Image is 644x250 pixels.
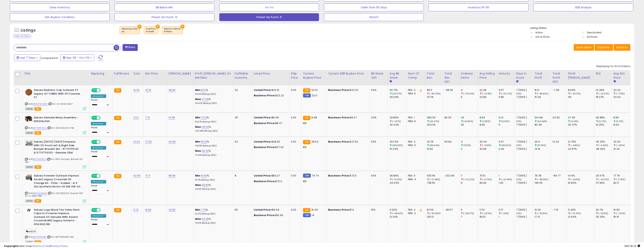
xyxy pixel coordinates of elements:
img: 41ExOnH4-TL._SL40_.jpg [25,116,33,122]
small: (96.64%) [429,144,440,147]
div: % [195,88,230,96]
div: Avg BB Share [390,72,405,80]
div: Velocity [499,72,513,76]
b: Max: [195,97,202,101]
div: 121.76 [427,140,443,144]
img: 31SY0wApw8L._SL40_.jpg [25,208,33,212]
div: Profit [PERSON_NAME] [568,72,592,80]
label: Archived [587,35,597,38]
div: -7.08 [553,88,563,92]
div: 35 [461,123,478,127]
div: ASIN: [25,174,86,202]
a: 2.52 [133,116,139,120]
div: 30.96 [480,147,497,151]
div: 4 [461,140,478,144]
div: Amazon AI * [91,146,106,150]
a: Privacy Policy [51,244,68,248]
div: $8.47 [328,116,366,119]
a: 32.05 [202,217,209,221]
button: Sep-26 - Oct-02 [60,54,94,61]
span: 23.11 [312,94,317,97]
span: Sep-26 - Oct-02 [66,56,89,60]
div: 384.59 [427,116,443,119]
div: $28.60 [254,140,286,144]
button: B2B Analysis [533,4,633,11]
button: Preset: No Purch. 12 [115,13,214,21]
div: 0.00 [291,88,298,92]
span: 8.48 [311,116,317,119]
div: Amazon AI * [91,122,106,125]
small: (-6.43%) [598,144,608,147]
div: 7 (100%) [516,147,533,151]
div: 8.94 [613,123,630,127]
div: 46.14% [390,140,406,144]
a: B00KYWJ460 [33,102,48,106]
a: 16.69 [145,208,151,212]
small: (0%) [516,92,522,95]
div: ASIN: [25,140,86,168]
div: $83.27 [254,174,286,177]
div: FBM: 5 [408,92,422,95]
div: 63 [235,140,249,144]
p: 13.65% Markup (ROI) [195,93,230,96]
div: $8.48 [254,116,286,119]
b: Listed Price: [254,88,272,92]
div: 24.50 [553,116,563,119]
span: OFF [100,89,106,92]
div: 45.25% [596,140,612,144]
small: FBM [303,174,311,178]
a: 23.96 [169,208,176,212]
div: 7 (100%) [516,123,533,127]
span: FBA [35,131,41,135]
div: $23.22 [254,94,286,97]
div: BB Share 24h. [371,72,386,80]
div: Displaying 1 to 13 of 13 items [596,65,630,68]
b: Business Price: [328,174,350,177]
div: 11% [568,95,594,99]
small: FBA [114,174,121,178]
div: 14.16 [535,147,551,151]
small: (87.15%) [537,144,546,147]
div: Avg Win Price [613,72,629,80]
div: 22.86 [480,95,497,99]
div: 39.29% [390,95,406,99]
small: FBA [303,140,310,144]
small: FBA [114,88,121,93]
small: FBA [303,88,310,93]
b: Max: [195,149,202,153]
small: (-33.33%) [463,92,474,95]
a: 7.70 [145,116,150,120]
div: Amazon AI * [91,94,106,98]
div: 8.69 [480,123,497,127]
small: (3.14%) [570,120,578,123]
span: | SKU: 82501AL000-FBA [47,126,75,129]
p: 53.57% Markup (ROI) [195,121,230,123]
th: The percentage added to the cost of goods (COGS) that forms the calculator for Min & Max prices. [193,70,233,85]
span: FBA [35,165,41,169]
div: 14.39% [596,88,612,92]
small: FBA [114,140,121,144]
a: 8.57 [201,88,206,92]
small: (29.07%) [392,92,402,95]
div: Current Buybox Price [303,72,325,80]
div: 131 [235,116,249,119]
div: 304.09 [427,123,443,127]
small: (30.44%) [537,120,547,123]
p: 56.82% Markup (ROI) [195,102,230,105]
b: Subaru Genuine Relay Assembly - 82501AL000 [34,116,81,124]
span: All listings currently available for purchase on Amazon [25,165,34,169]
a: 9.72 [133,208,139,212]
button: Older than 90 days [324,4,424,11]
small: (100%) [463,144,471,147]
b: Subaru [DATE]-[DATE] Impreza WRX STi Front Left & Right Side Bumper Bracket Set - 57707FG122 & 57... [34,140,81,155]
small: (6.17%) [598,120,606,123]
div: 80.48 [535,123,551,127]
div: 2 [461,147,478,151]
div: % [195,174,230,181]
a: 46.60 [202,125,209,129]
button: × [138,25,142,29]
div: on [122,30,138,33]
small: (-1.87%) [392,120,401,123]
a: 10.00 [201,174,207,178]
img: 41yA2w65ZWL._SL40_.jpg [25,140,33,146]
